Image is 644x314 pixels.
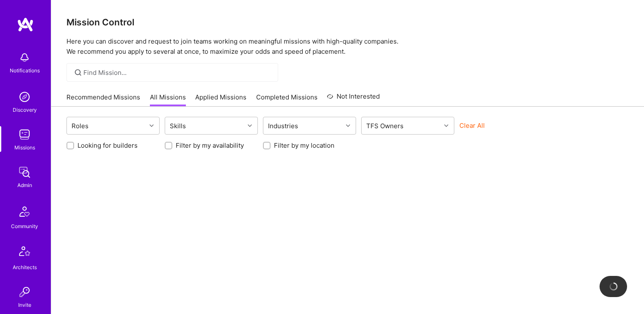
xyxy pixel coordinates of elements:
[168,120,188,132] div: Skills
[66,93,140,107] a: Recommended Missions
[444,124,448,128] i: icon Chevron
[11,222,38,231] div: Community
[256,93,318,107] a: Completed Missions
[16,88,33,105] img: discovery
[69,120,91,132] div: Roles
[459,121,485,130] button: Clear All
[195,93,246,107] a: Applied Missions
[66,36,629,57] p: Here you can discover and request to join teams working on meaningful missions with high-quality ...
[13,263,37,272] div: Architects
[16,49,33,66] img: bell
[609,282,618,291] img: loading
[83,68,272,77] input: Find Mission...
[248,124,252,128] i: icon Chevron
[77,141,138,150] label: Looking for builders
[346,124,350,128] i: icon Chevron
[10,66,40,75] div: Notifications
[66,17,629,28] h3: Mission Control
[176,141,244,150] label: Filter by my availability
[14,143,35,152] div: Missions
[18,300,31,309] div: Invite
[364,120,406,132] div: TFS Owners
[274,141,334,150] label: Filter by my location
[13,105,37,114] div: Discovery
[14,242,35,263] img: Architects
[17,181,32,190] div: Admin
[16,126,33,143] img: teamwork
[150,93,186,107] a: All Missions
[327,91,380,107] a: Not Interested
[266,120,300,132] div: Industries
[149,124,154,128] i: icon Chevron
[73,68,83,77] i: icon SearchGrey
[16,284,33,300] img: Invite
[16,164,33,181] img: admin teamwork
[17,17,34,32] img: logo
[14,201,35,222] img: Community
